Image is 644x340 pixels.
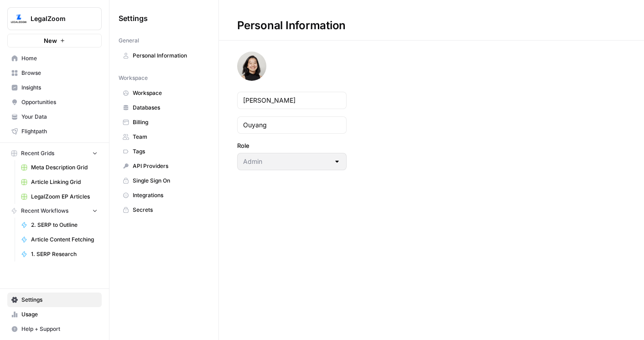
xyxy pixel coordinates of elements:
[119,130,209,144] a: Team
[21,127,98,136] span: Flightpath
[31,163,98,172] span: Meta Description Grid
[31,193,98,201] span: LegalZoom EP Articles
[17,232,102,247] a: Article Content Fetching
[119,115,209,130] a: Billing
[31,250,98,258] span: 1. SERP Research
[119,159,209,173] a: API Providers
[119,188,209,203] a: Integrations
[21,310,98,319] span: Usage
[7,124,102,139] a: Flightpath
[7,322,102,336] button: Help + Support
[17,247,102,262] a: 1. SERP Research
[7,110,102,124] a: Your Data
[119,48,209,63] a: Personal Information
[7,34,102,47] button: New
[17,218,102,232] a: 2. SERP to Outline
[17,189,102,204] a: LegalZoom EP Articles
[17,175,102,189] a: Article Linking Grid
[119,74,148,82] span: Workspace
[119,144,209,159] a: Tags
[7,204,102,218] button: Recent Workflows
[119,173,209,188] a: Single Sign On
[21,296,98,304] span: Settings
[21,325,98,333] span: Help + Support
[237,141,347,150] label: Role
[21,98,98,106] span: Opportunities
[7,95,102,110] a: Opportunities
[7,66,102,80] a: Browse
[219,18,364,33] div: Personal Information
[31,235,98,244] span: Article Content Fetching
[17,160,102,175] a: Meta Description Grid
[119,86,209,100] a: Workspace
[31,178,98,186] span: Article Linking Grid
[7,293,102,307] a: Settings
[21,69,98,77] span: Browse
[133,147,205,156] span: Tags
[7,51,102,66] a: Home
[133,118,205,126] span: Billing
[119,100,209,115] a: Databases
[133,133,205,141] span: Team
[21,113,98,121] span: Your Data
[31,14,86,23] span: LegalZoom
[10,10,27,27] img: LegalZoom Logo
[133,52,205,60] span: Personal Information
[21,54,98,63] span: Home
[133,177,205,185] span: Single Sign On
[31,221,98,229] span: 2. SERP to Outline
[44,36,57,45] span: New
[133,191,205,199] span: Integrations
[133,89,205,97] span: Workspace
[7,146,102,160] button: Recent Grids
[21,149,54,157] span: Recent Grids
[119,13,148,24] span: Settings
[21,84,98,92] span: Insights
[237,52,266,81] img: avatar
[119,37,139,45] span: General
[7,7,102,30] button: Workspace: LegalZoom
[133,162,205,170] span: API Providers
[119,203,209,217] a: Secrets
[7,80,102,95] a: Insights
[133,206,205,214] span: Secrets
[21,207,68,215] span: Recent Workflows
[133,104,205,112] span: Databases
[7,307,102,322] a: Usage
